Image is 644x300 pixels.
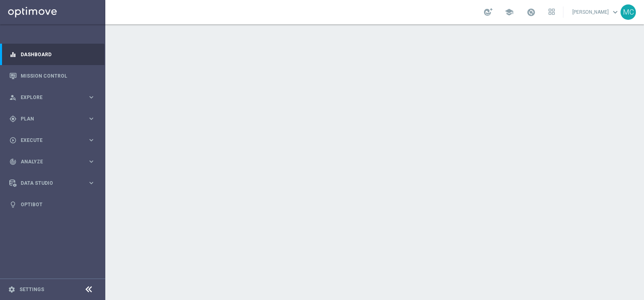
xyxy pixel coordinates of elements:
[9,194,95,215] div: Optibot
[9,137,96,144] button: play_circle_outline Execute keyboard_arrow_right
[9,51,96,58] button: equalizer Dashboard
[9,94,96,101] button: person_search Explore keyboard_arrow_right
[87,93,95,101] i: keyboard_arrow_right
[9,137,87,144] div: Execute
[87,115,95,123] i: keyboard_arrow_right
[21,194,95,215] a: Optibot
[9,115,87,123] div: Plan
[9,65,95,87] div: Mission Control
[9,44,95,65] div: Dashboard
[9,180,87,187] div: Data Studio
[21,138,87,143] span: Execute
[9,158,96,165] button: track_changes Analyze keyboard_arrow_right
[21,181,87,186] span: Data Studio
[9,158,17,165] i: track_changes
[21,116,87,121] span: Plan
[87,179,95,187] i: keyboard_arrow_right
[9,116,96,122] button: gps_fixed Plan keyboard_arrow_right
[87,136,95,144] i: keyboard_arrow_right
[9,158,87,165] div: Analyze
[9,201,96,208] button: lightbulb Optibot
[9,201,17,208] i: lightbulb
[505,8,514,17] span: school
[19,287,44,292] a: Settings
[9,137,17,144] i: play_circle_outline
[9,73,96,79] button: Mission Control
[8,286,15,293] i: settings
[21,44,95,65] a: Dashboard
[9,94,87,101] div: Explore
[21,65,95,87] a: Mission Control
[621,4,636,20] div: MC
[9,51,17,58] i: equalizer
[21,95,87,100] span: Explore
[21,159,87,164] span: Analyze
[9,180,96,186] button: Data Studio keyboard_arrow_right
[571,6,621,18] a: [PERSON_NAME]keyboard_arrow_down
[611,8,620,17] span: keyboard_arrow_down
[87,158,95,165] i: keyboard_arrow_right
[9,115,17,123] i: gps_fixed
[9,94,17,101] i: person_search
